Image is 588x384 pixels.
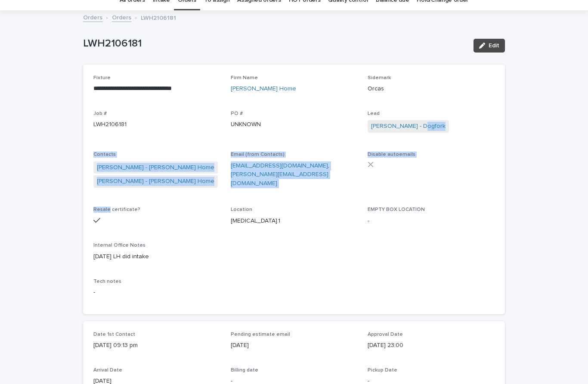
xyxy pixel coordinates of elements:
[93,341,220,350] p: [DATE] 09:13 pm
[231,152,285,157] span: Email (from Contacts)
[368,217,495,226] p: -
[83,12,102,22] a: Orders
[83,37,467,50] p: LWH2106181
[93,279,121,284] span: Tech notes
[231,120,358,129] p: UNKNOWN
[93,368,122,373] span: Arrival Date
[231,368,258,373] span: Billing date
[93,243,145,248] span: Internal Office Notes
[231,161,358,188] p: ,
[368,341,495,350] p: [DATE] 23:00
[368,111,380,116] span: Lead
[368,152,415,157] span: Disable autoemails
[368,368,397,373] span: Pickup Date
[473,39,505,53] button: Edit
[93,111,107,116] span: Job #
[489,43,499,49] span: Edit
[231,207,252,212] span: Location
[141,12,176,22] p: LWH2106181
[97,163,214,172] a: [PERSON_NAME] - [PERSON_NAME] Home
[368,84,495,93] p: Orcas
[231,341,358,350] p: [DATE]
[231,84,296,93] a: [PERSON_NAME] Home
[368,207,425,212] span: EMPTY BOX LOCATION
[231,171,328,186] a: [PERSON_NAME][EMAIL_ADDRESS][DOMAIN_NAME]
[97,177,214,186] a: [PERSON_NAME] - [PERSON_NAME] Home
[231,75,258,81] span: Firm Name
[231,217,358,226] p: [MEDICAL_DATA].1
[93,288,495,297] p: -
[231,332,290,337] span: Pending estimate email
[93,75,111,81] span: Fixture
[231,111,243,116] span: PO #
[368,75,391,81] span: Sidemark
[93,207,140,212] span: Resale certificate?
[368,332,403,337] span: Approval Date
[93,252,495,261] p: [DATE] LH did intake
[93,120,220,129] p: LWH2106181
[112,12,131,22] a: Orders
[231,163,328,169] a: [EMAIL_ADDRESS][DOMAIN_NAME]
[371,122,446,131] a: [PERSON_NAME] - Dogfork
[93,152,116,157] span: Contacts
[93,332,135,337] span: Date 1st Contact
